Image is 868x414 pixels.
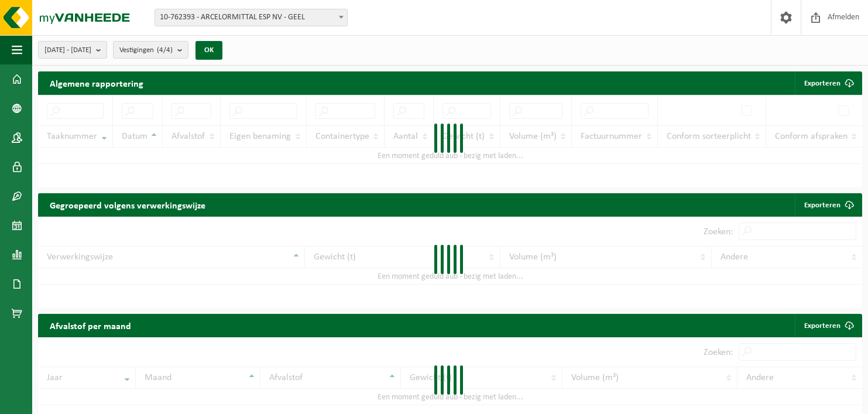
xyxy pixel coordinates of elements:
[155,9,347,26] span: 10-762393 - ARCELORMITTAL ESP NV - GEEL
[38,71,155,95] h2: Algemene rapportering
[155,9,348,26] span: 10-762393 - ARCELORMITTAL ESP NV - GEEL
[44,42,91,59] span: [DATE] - [DATE]
[795,71,861,95] button: Exporteren
[795,314,861,337] a: Exporteren
[119,42,173,59] span: Vestigingen
[195,41,222,60] button: OK
[795,193,861,217] a: Exporteren
[38,193,217,216] h2: Gegroepeerd volgens verwerkingswijze
[38,314,143,337] h2: Afvalstof per maand
[113,41,188,59] button: Vestigingen(4/4)
[38,41,107,59] button: [DATE] - [DATE]
[157,46,173,54] count: (4/4)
